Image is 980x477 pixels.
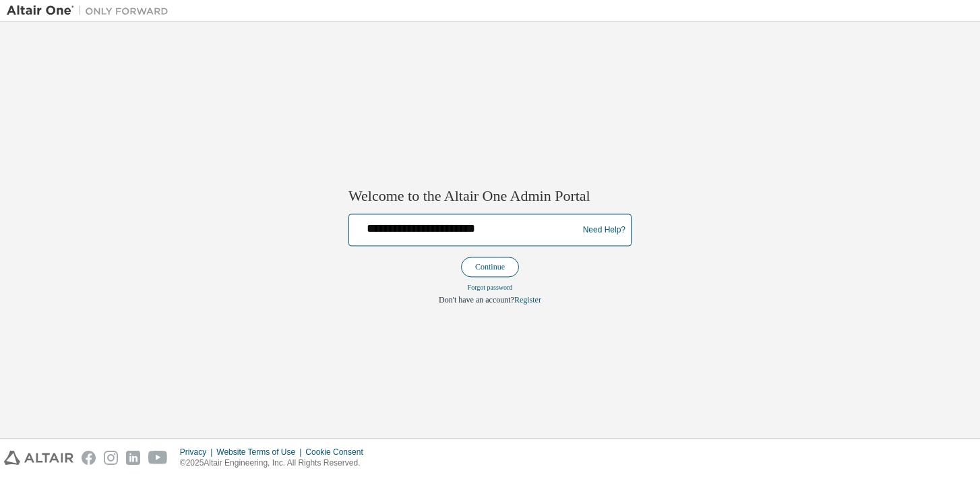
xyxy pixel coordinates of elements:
img: instagram.svg [104,451,118,465]
h2: Welcome to the Altair One Admin Portal [348,187,632,205]
a: Forgot password [468,284,513,292]
p: © 2025 Altair Engineering, Inc. All Rights Reserved. [180,457,371,469]
button: Continue [461,257,519,278]
span: Don't have an account? [439,296,514,305]
a: Register [514,296,541,305]
img: altair_logo.svg [4,451,73,465]
div: Cookie Consent [305,447,371,457]
div: Website Terms of Use [216,447,305,457]
img: facebook.svg [82,451,96,465]
img: youtube.svg [148,451,168,465]
img: linkedin.svg [126,451,140,465]
a: Need Help? [583,230,625,230]
div: Privacy [180,447,216,457]
img: Altair One [7,4,175,18]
